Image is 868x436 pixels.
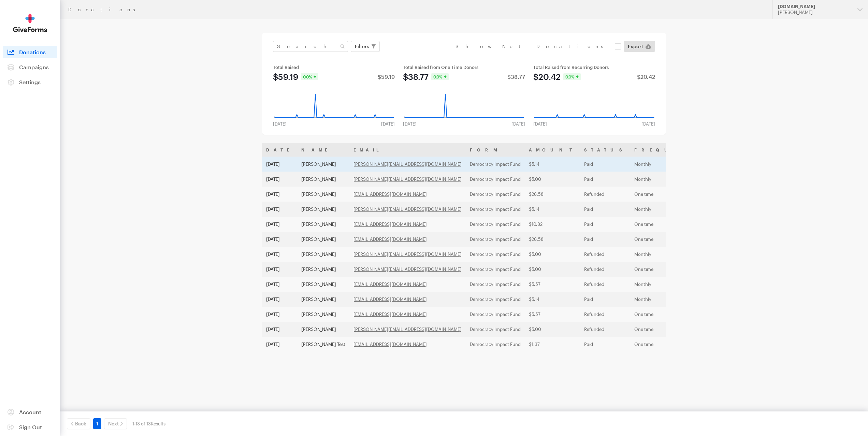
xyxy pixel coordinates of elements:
td: $26.58 [525,232,580,247]
div: [DATE] [377,121,399,127]
td: [PERSON_NAME] [297,187,349,202]
th: Date [262,143,297,157]
td: [DATE] [262,187,297,202]
td: [PERSON_NAME] [297,232,349,247]
td: Democracy Impact Fund [466,307,525,322]
div: 1-13 of 13 [132,418,165,429]
td: Democracy Impact Fund [466,157,525,172]
td: Democracy Impact Fund [466,217,525,232]
td: Refunded [580,187,630,202]
td: [PERSON_NAME] [297,217,349,232]
td: One time [630,232,708,247]
td: Paid [580,337,630,352]
td: Paid [580,172,630,187]
div: [DOMAIN_NAME] [778,4,852,10]
span: Donations [19,49,46,55]
td: [PERSON_NAME] [297,157,349,172]
td: Paid [580,232,630,247]
td: One time [630,217,708,232]
td: Monthly [630,292,708,307]
a: [EMAIL_ADDRESS][DOMAIN_NAME] [353,221,427,227]
td: Monthly [630,277,708,292]
a: Sign Out [3,421,57,433]
span: Campaigns [19,64,49,70]
td: Refunded [580,322,630,337]
td: [PERSON_NAME] [297,292,349,307]
a: Donations [3,46,57,58]
a: [EMAIL_ADDRESS][DOMAIN_NAME] [353,191,427,197]
td: Democracy Impact Fund [466,277,525,292]
div: 0.0% [563,73,581,80]
td: One time [630,262,708,277]
td: $26.58 [525,187,580,202]
div: Total Raised from Recurring Donors [533,64,655,70]
td: Democracy Impact Fund [466,172,525,187]
div: Total Raised from One Time Donors [403,64,525,70]
td: [PERSON_NAME] [297,277,349,292]
td: Monthly [630,247,708,262]
th: Name [297,143,349,157]
td: [DATE] [262,247,297,262]
td: Democracy Impact Fund [466,337,525,352]
td: [PERSON_NAME] [297,262,349,277]
td: Refunded [580,247,630,262]
div: [DATE] [637,121,659,127]
button: Filters [351,41,380,52]
a: Campaigns [3,61,57,73]
th: Form [466,143,525,157]
th: Frequency [630,143,708,157]
span: Results [151,421,165,426]
th: Email [349,143,466,157]
td: Paid [580,157,630,172]
td: Democracy Impact Fund [466,247,525,262]
a: [EMAIL_ADDRESS][DOMAIN_NAME] [353,341,427,347]
td: Democracy Impact Fund [466,187,525,202]
td: [DATE] [262,217,297,232]
a: [PERSON_NAME][EMAIL_ADDRESS][DOMAIN_NAME] [353,251,462,257]
div: $38.77 [403,73,429,81]
td: [DATE] [262,172,297,187]
td: Refunded [580,277,630,292]
td: [PERSON_NAME] [297,202,349,217]
div: [DATE] [399,121,421,127]
td: [DATE] [262,202,297,217]
td: Democracy Impact Fund [466,322,525,337]
td: [DATE] [262,337,297,352]
td: Monthly [630,202,708,217]
td: [DATE] [262,292,297,307]
a: [PERSON_NAME][EMAIL_ADDRESS][DOMAIN_NAME] [353,176,462,182]
div: $59.19 [273,73,298,81]
td: [DATE] [262,277,297,292]
td: $1.37 [525,337,580,352]
td: $5.14 [525,292,580,307]
td: Monthly [630,157,708,172]
a: [PERSON_NAME][EMAIL_ADDRESS][DOMAIN_NAME] [353,266,462,272]
td: One time [630,187,708,202]
td: [DATE] [262,307,297,322]
th: Status [580,143,630,157]
span: Sign Out [19,424,42,430]
td: $5.57 [525,307,580,322]
td: Paid [580,217,630,232]
div: [DATE] [529,121,551,127]
td: Paid [580,292,630,307]
td: One time [630,322,708,337]
td: [DATE] [262,262,297,277]
td: $5.57 [525,277,580,292]
td: $5.00 [525,262,580,277]
td: Refunded [580,307,630,322]
td: Paid [580,202,630,217]
span: Settings [19,79,41,85]
div: $38.77 [507,74,525,79]
div: 0.0% [431,73,449,80]
a: Account [3,406,57,418]
td: [PERSON_NAME] [297,247,349,262]
input: Search Name & Email [273,41,348,52]
a: Settings [3,76,57,88]
td: [PERSON_NAME] [297,307,349,322]
a: [EMAIL_ADDRESS][DOMAIN_NAME] [353,311,427,317]
td: $10.82 [525,217,580,232]
div: [DATE] [269,121,291,127]
td: $5.14 [525,202,580,217]
td: [PERSON_NAME] [297,322,349,337]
